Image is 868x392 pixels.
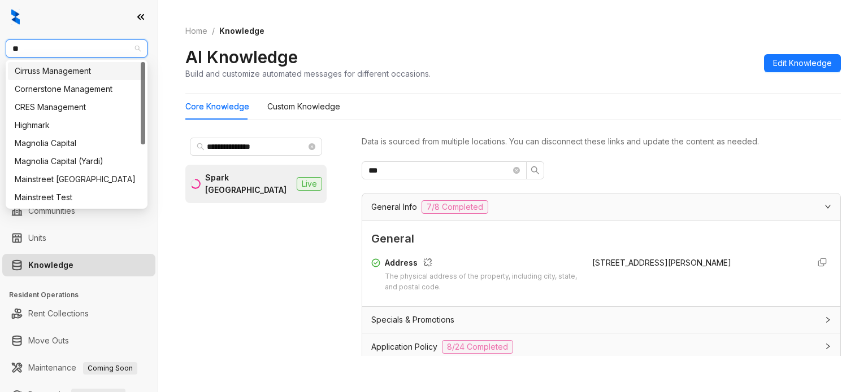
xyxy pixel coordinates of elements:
[2,356,155,379] li: Maintenance
[28,200,75,222] a: Communities
[185,46,298,68] h2: AI Knowledge
[15,101,138,113] div: CRES Management
[385,271,579,293] div: The physical address of the property, including city, state, and postal code.
[371,201,417,213] span: General Info
[267,100,340,113] div: Custom Knowledge
[9,290,158,300] h3: Resident Operations
[28,227,46,249] a: Units
[2,124,155,147] li: Leasing
[773,57,832,69] span: Edit Knowledge
[28,302,89,325] a: Rent Collections
[15,119,138,131] div: Highmark
[824,316,831,323] span: collapsed
[83,362,137,375] span: Coming Soon
[8,98,145,116] div: CRES Management
[592,257,800,269] div: [STREET_ADDRESS][PERSON_NAME]
[371,314,454,326] span: Specials & Promotions
[183,25,210,37] a: Home
[15,83,138,95] div: Cornerstone Management
[15,65,138,77] div: Cirruss Management
[362,193,840,221] div: General Info7/8 Completed
[531,166,540,175] span: search
[513,167,520,174] span: close-circle
[197,143,205,151] span: search
[8,170,145,188] div: Mainstreet Canada
[219,26,264,36] span: Knowledge
[8,134,145,152] div: Magnolia Capital
[2,329,155,352] li: Move Outs
[15,191,138,204] div: Mainstreet Test
[11,9,20,25] img: logo
[8,80,145,98] div: Cornerstone Management
[8,116,145,134] div: Highmark
[362,333,840,360] div: Application Policy8/24 Completed
[8,152,145,170] div: Magnolia Capital (Yardi)
[297,177,322,191] span: Live
[8,188,145,206] div: Mainstreet Test
[2,302,155,325] li: Rent Collections
[2,200,155,222] li: Communities
[185,100,249,113] div: Core Knowledge
[2,151,155,174] li: Collections
[28,254,73,276] a: Knowledge
[205,171,292,196] div: Spark [GEOGRAPHIC_DATA]
[15,173,138,186] div: Mainstreet [GEOGRAPHIC_DATA]
[8,62,145,80] div: Cirruss Management
[385,257,579,271] div: Address
[15,155,138,168] div: Magnolia Capital (Yardi)
[442,340,513,354] span: 8/24 Completed
[15,137,138,149] div: Magnolia Capital
[371,230,831,248] span: General
[309,143,315,150] span: close-circle
[2,254,155,276] li: Knowledge
[362,307,840,333] div: Specials & Promotions
[824,203,831,210] span: expanded
[2,227,155,249] li: Units
[28,329,69,352] a: Move Outs
[362,135,841,148] div: Data is sourced from multiple locations. You can disconnect these links and update the content as...
[422,200,488,214] span: 7/8 Completed
[764,54,841,72] button: Edit Knowledge
[185,68,431,80] div: Build and customize automated messages for different occasions.
[2,76,155,98] li: Leads
[371,341,437,353] span: Application Policy
[824,343,831,350] span: collapsed
[212,25,215,37] li: /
